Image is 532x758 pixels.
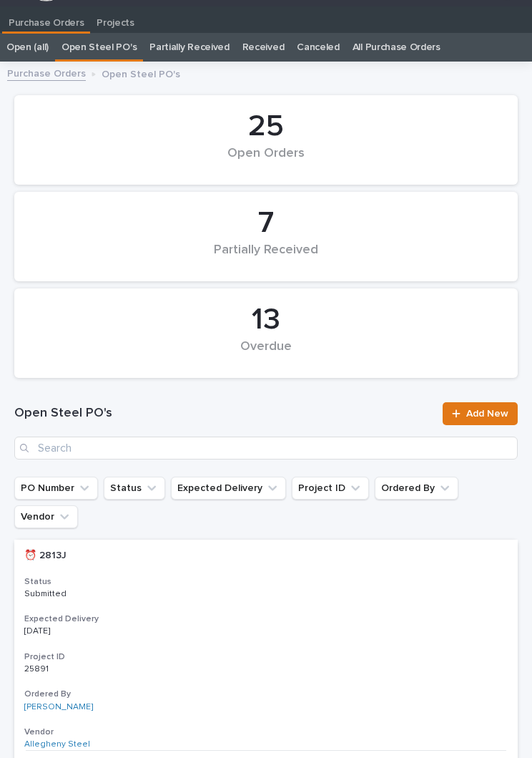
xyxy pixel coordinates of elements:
[6,33,49,62] a: Open (all)
[14,477,98,500] button: PO Number
[39,302,493,338] div: 13
[14,505,78,528] button: Vendor
[9,6,84,29] p: Purchase Orders
[2,6,90,31] a: Purchase Orders
[24,739,90,749] a: Allegheny Steel
[171,477,286,500] button: Expected Delivery
[297,33,340,62] a: Canceled
[61,33,137,62] a: Open Steel PO's
[97,6,134,29] p: Projects
[353,33,440,62] a: All Purchase Orders
[292,477,369,500] button: Project ID
[14,437,518,460] input: Search
[24,661,51,674] p: 25891
[24,651,508,663] h3: Project ID
[24,626,144,636] p: [DATE]
[24,547,69,562] p: ⏰ 2813J
[466,409,508,419] span: Add New
[24,702,93,712] a: [PERSON_NAME]
[443,402,518,425] a: Add New
[242,33,285,62] a: Received
[24,613,508,625] h3: Expected Delivery
[39,243,493,273] div: Partially Received
[24,689,508,700] h3: Ordered By
[39,205,493,241] div: 7
[149,33,229,62] a: Partially Received
[39,109,493,145] div: 25
[24,727,508,738] h3: Vendor
[90,6,141,34] a: Projects
[39,146,493,176] div: Open Orders
[375,477,458,500] button: Ordered By
[14,405,434,422] h1: Open Steel PO's
[104,477,165,500] button: Status
[102,65,180,81] p: Open Steel PO's
[7,64,86,81] a: Purchase Orders
[24,589,144,599] p: Submitted
[39,339,493,369] div: Overdue
[24,576,508,588] h3: Status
